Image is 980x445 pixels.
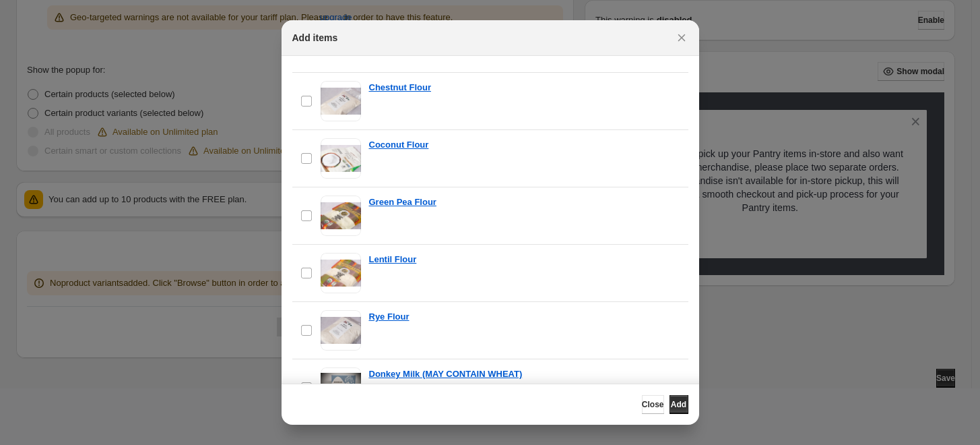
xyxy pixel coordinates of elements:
span: Close [642,399,664,410]
a: Lentil Flour [369,253,417,266]
h2: Add items [292,31,338,44]
a: Rye Flour [369,310,410,324]
a: Donkey Milk (MAY CONTAIN WHEAT) [369,367,523,381]
a: Coconut Flour [369,138,429,152]
button: Close [672,28,691,47]
span: Add [671,399,686,410]
a: Chestnut Flour [369,81,431,94]
button: Close [642,395,664,414]
button: Add [669,395,688,414]
a: Green Pea Flour [369,196,436,209]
